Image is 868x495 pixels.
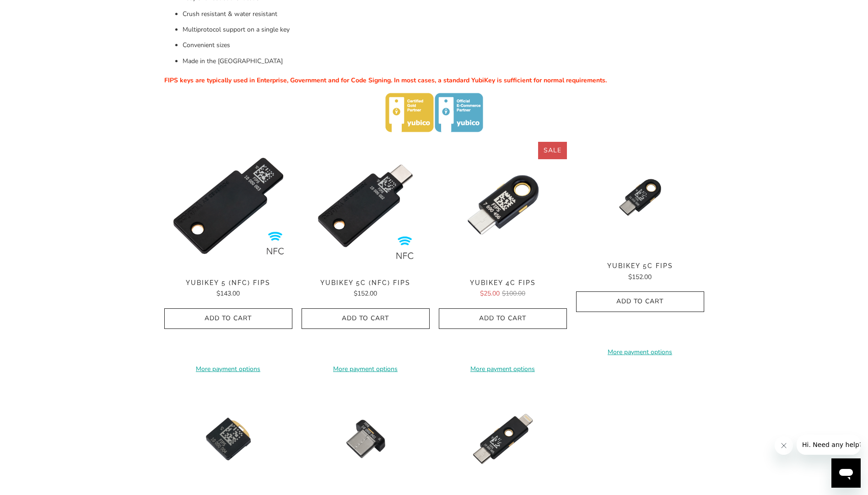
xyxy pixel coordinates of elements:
[5,6,66,14] span: Hi. Need any help?
[576,142,704,253] img: YubiKey 5C FIPS - Trust Panda
[797,435,861,455] iframe: Message from company
[502,289,525,298] span: $100.00
[439,279,567,287] span: YubiKey 4C FIPS
[448,315,557,323] span: Add to Cart
[831,458,861,488] iframe: Button to launch messaging window
[183,40,704,50] li: Convenient sizes
[439,142,567,270] a: YubiKey 4C FIPS - Trust Panda YubiKey 4C FIPS - Trust Panda
[576,262,704,282] a: YubiKey 5C FIPS $152.00
[576,291,704,312] button: Add to Cart
[302,142,430,270] img: YubiKey 5C NFC FIPS - Trust Panda
[164,279,292,299] a: YubiKey 5 (NFC) FIPS $143.00
[302,142,430,270] a: YubiKey 5C NFC FIPS - Trust Panda YubiKey 5C NFC FIPS - Trust Panda
[576,142,704,253] a: YubiKey 5C FIPS - Trust Panda YubiKey 5C FIPS - Trust Panda
[302,364,430,374] a: More payment options
[302,279,430,287] span: YubiKey 5C (NFC) FIPS
[216,289,240,298] span: $143.00
[628,273,652,281] span: $152.00
[174,315,283,323] span: Add to Cart
[576,347,704,357] a: More payment options
[302,308,430,329] button: Add to Cart
[439,383,567,495] a: YubiKey 5Ci FIPS - Trust Panda YubiKey 5Ci FIPS - Trust Panda
[164,142,292,270] a: YubiKey 5 NFC FIPS - Trust Panda YubiKey 5 NFC FIPS - Trust Panda
[164,383,292,495] img: YubiKey 5 Nano FIPS - Trust Panda
[439,142,567,270] img: YubiKey 4C FIPS - Trust Panda
[164,279,292,287] span: YubiKey 5 (NFC) FIPS
[439,364,567,374] a: More payment options
[576,262,704,270] span: YubiKey 5C FIPS
[439,308,567,329] button: Add to Cart
[164,76,607,85] span: FIPS keys are typically used in Enterprise, Government and for Code Signing. In most cases, a sta...
[354,289,377,298] span: $152.00
[164,383,292,495] a: YubiKey 5 Nano FIPS - Trust Panda YubiKey 5 Nano FIPS - Trust Panda
[183,25,704,35] li: Multiprotocol support on a single key
[311,315,420,323] span: Add to Cart
[439,279,567,299] a: YubiKey 4C FIPS $25.00$100.00
[302,383,430,495] a: YubiKey 5C Nano FIPS - Trust Panda YubiKey 5C Nano FIPS - Trust Panda
[544,146,561,155] span: Sale
[183,9,704,19] li: Crush resistant & water resistant
[480,289,500,298] span: $25.00
[302,279,430,299] a: YubiKey 5C (NFC) FIPS $152.00
[302,383,430,495] img: YubiKey 5C Nano FIPS - Trust Panda
[164,142,292,270] img: YubiKey 5 NFC FIPS - Trust Panda
[164,364,292,374] a: More payment options
[586,298,695,306] span: Add to Cart
[775,436,793,455] iframe: Close message
[164,308,292,329] button: Add to Cart
[183,56,704,66] li: Made in the [GEOGRAPHIC_DATA]
[439,383,567,495] img: YubiKey 5Ci FIPS - Trust Panda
